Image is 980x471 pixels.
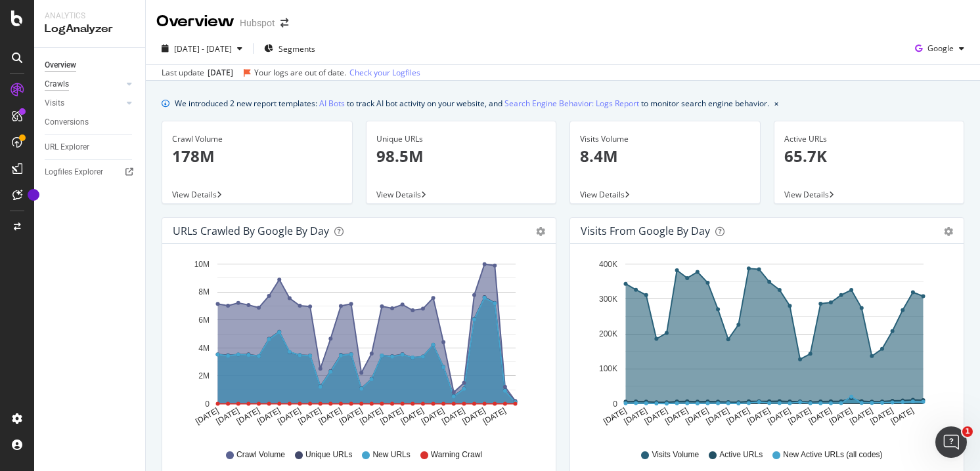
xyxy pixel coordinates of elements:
[173,224,329,237] div: URLs Crawled by Google by day
[194,260,210,269] text: 10M
[580,133,750,145] div: Visits Volume
[783,449,882,461] span: New Active URLs (all codes)
[766,406,792,426] text: [DATE]
[784,145,954,167] p: 65.7K
[45,96,123,110] a: Visits
[45,140,89,154] div: URL Explorer
[317,406,344,426] text: [DATE]
[259,38,321,59] button: Segments
[581,255,953,437] svg: A chart.
[45,22,135,37] div: LogAnalyzer
[787,406,813,426] text: [DATE]
[440,406,466,426] text: [DATE]
[935,426,967,458] iframe: Intercom live chat
[349,67,420,79] a: Check your Logfiles
[198,288,210,297] text: 8M
[45,115,89,129] div: Conversions
[162,67,420,79] div: Last update
[580,189,625,200] span: View Details
[719,449,763,461] span: Active URLs
[807,406,834,426] text: [DATE]
[746,406,772,426] text: [DATE]
[45,165,136,179] a: Logfiles Explorer
[338,406,364,426] text: [DATE]
[45,58,76,72] div: Overview
[652,449,699,461] span: Visits Volume
[198,316,210,325] text: 6M
[684,406,710,426] text: [DATE]
[156,10,234,33] div: Overview
[173,255,545,437] svg: A chart.
[172,189,217,200] span: View Details
[235,406,261,426] text: [DATE]
[276,406,302,426] text: [DATE]
[278,43,315,54] span: Segments
[198,344,210,353] text: 4M
[927,43,954,54] span: Google
[28,189,39,201] div: Tooltip anchor
[194,406,220,426] text: [DATE]
[215,406,241,426] text: [DATE]
[240,16,275,30] div: Hubspot
[420,406,446,426] text: [DATE]
[848,406,874,426] text: [DATE]
[45,96,64,110] div: Visits
[784,133,954,145] div: Active URLs
[45,58,136,72] a: Overview
[944,227,953,236] div: gear
[379,406,405,426] text: [DATE]
[599,295,617,304] text: 300K
[481,406,508,426] text: [DATE]
[162,96,964,110] div: info banner
[599,365,617,374] text: 100K
[828,406,854,426] text: [DATE]
[771,94,782,113] button: close banner
[358,406,384,426] text: [DATE]
[623,406,649,426] text: [DATE]
[784,189,829,200] span: View Details
[208,67,233,79] div: [DATE]
[705,406,731,426] text: [DATE]
[399,406,426,426] text: [DATE]
[45,10,135,22] div: Analytics
[172,145,342,167] p: 178M
[889,406,916,426] text: [DATE]
[725,406,751,426] text: [DATE]
[45,77,69,91] div: Crawls
[643,406,669,426] text: [DATE]
[172,133,342,145] div: Crawl Volume
[256,406,282,426] text: [DATE]
[599,329,617,338] text: 200K
[869,406,895,426] text: [DATE]
[175,96,769,110] div: We introduced 2 new report templates: to track AI bot activity on your website, and to monitor se...
[461,406,487,426] text: [DATE]
[319,96,345,110] a: AI Bots
[376,133,546,145] div: Unique URLs
[504,96,639,110] a: Search Engine Behavior: Logs Report
[205,399,210,409] text: 0
[156,38,248,59] button: [DATE] - [DATE]
[376,189,421,200] span: View Details
[45,165,103,179] div: Logfiles Explorer
[198,371,210,380] text: 2M
[372,449,410,461] span: New URLs
[663,406,690,426] text: [DATE]
[45,77,123,91] a: Crawls
[376,145,546,167] p: 98.5M
[581,224,710,237] div: Visits from Google by day
[45,140,136,154] a: URL Explorer
[305,449,352,461] span: Unique URLs
[580,145,750,167] p: 8.4M
[297,406,323,426] text: [DATE]
[910,38,969,59] button: Google
[254,67,346,79] div: Your logs are out of date.
[174,43,232,54] span: [DATE] - [DATE]
[236,449,285,461] span: Crawl Volume
[613,399,617,409] text: 0
[280,18,288,28] div: arrow-right-arrow-left
[45,115,136,129] a: Conversions
[536,227,545,236] div: gear
[602,406,628,426] text: [DATE]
